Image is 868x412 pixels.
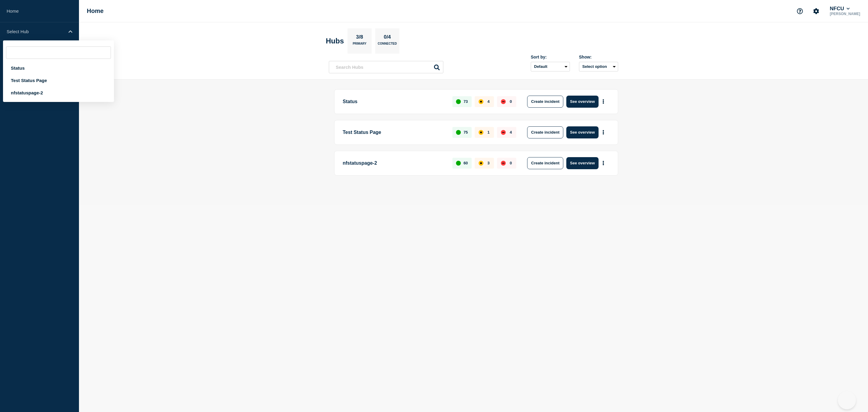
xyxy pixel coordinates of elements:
div: down [501,99,506,104]
p: 3/8 [354,34,366,42]
div: up [456,130,461,135]
select: Sort by [531,62,570,71]
button: See overview [566,126,598,138]
button: More actions [599,96,607,107]
p: Select Hub [7,29,64,34]
button: See overview [566,157,598,169]
p: Test Status Page [343,126,445,138]
iframe: Help Scout Beacon - Open [838,391,856,409]
p: [PERSON_NAME] [829,12,861,16]
p: 1 [487,130,489,135]
button: Create incident [527,157,563,169]
h1: Home [87,8,104,14]
p: Primary [353,42,366,48]
button: Create incident [527,126,563,138]
p: Status [343,96,445,108]
button: Create incident [527,96,563,108]
div: affected [479,130,483,135]
div: Test Status Page [3,74,114,87]
p: 0/4 [382,34,393,42]
p: nfstatuspage-2 [343,157,445,169]
div: affected [479,161,483,166]
p: 0 [510,161,512,165]
p: 4 [510,130,512,135]
button: Support [794,5,806,17]
div: Status [3,62,114,74]
p: 60 [464,161,468,165]
div: up [456,99,461,104]
h2: Hubs [326,37,344,45]
div: nfstatuspage-2 [3,87,114,99]
p: 4 [487,99,489,104]
button: More actions [599,157,607,169]
button: NFCU [829,6,851,12]
input: Search Hubs [329,61,443,73]
p: 75 [464,130,468,135]
button: Select option [579,62,618,71]
button: More actions [599,127,607,138]
button: See overview [566,96,598,108]
p: Connected [378,42,397,48]
p: 3 [487,161,489,165]
div: down [501,161,506,166]
p: 73 [464,99,468,104]
div: Show: [579,55,618,59]
div: affected [479,99,483,104]
div: down [501,130,506,135]
p: 0 [510,99,512,104]
div: up [456,161,461,166]
div: Sort by: [531,55,570,59]
button: Account settings [810,5,822,17]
